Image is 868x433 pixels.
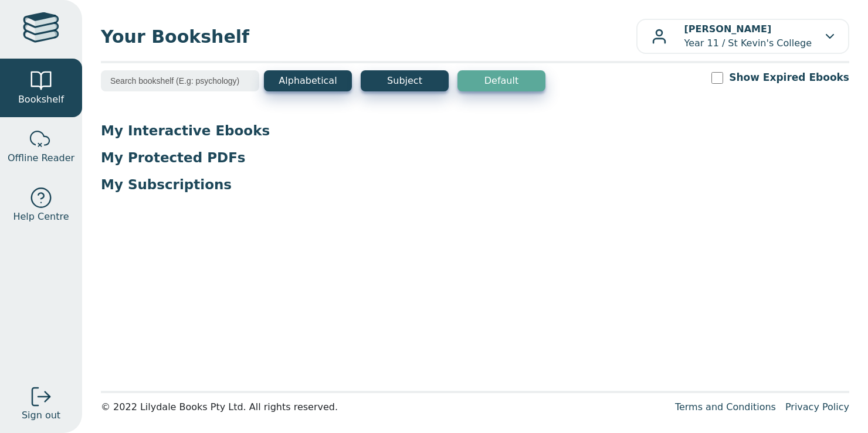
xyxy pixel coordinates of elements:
span: Help Centre [13,210,69,224]
label: Show Expired Ebooks [729,70,849,85]
p: Year 11 / St Kevin's College [684,22,812,50]
div: © 2022 Lilydale Books Pty Ltd. All rights reserved. [101,400,666,414]
button: Default [457,70,545,91]
span: Your Bookshelf [101,23,636,50]
a: Terms and Conditions [675,401,776,412]
button: Alphabetical [264,70,352,91]
button: [PERSON_NAME]Year 11 / St Kevin's College [636,19,849,54]
a: Privacy Policy [785,401,849,412]
span: Offline Reader [8,151,74,165]
input: Search bookshelf (E.g: psychology) [101,70,259,91]
p: My Subscriptions [101,176,849,193]
span: Sign out [22,408,60,422]
button: Subject [361,70,449,91]
p: My Protected PDFs [101,149,849,166]
p: My Interactive Ebooks [101,122,849,139]
span: Bookshelf [18,93,64,107]
b: [PERSON_NAME] [684,23,771,35]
